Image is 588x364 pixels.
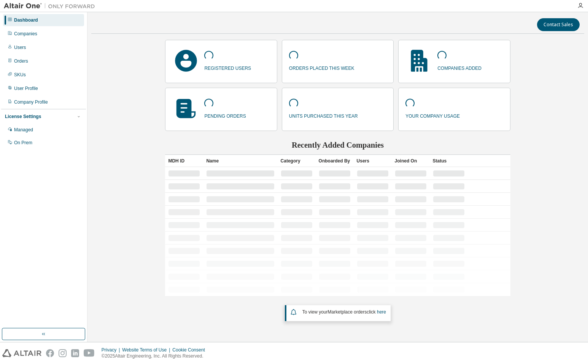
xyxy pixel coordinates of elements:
img: altair_logo.svg [2,349,41,357]
div: User Profile [14,85,38,91]
img: instagram.svg [59,349,67,357]
a: here [377,309,386,315]
div: License Settings [5,113,41,120]
button: Contact Sales [537,18,580,31]
img: facebook.svg [46,349,54,357]
img: linkedin.svg [71,349,79,357]
div: Company Profile [14,99,48,105]
h2: Recently Added Companies [165,140,510,150]
p: pending orders [204,111,246,120]
div: Name [206,155,274,167]
div: Status [433,155,465,167]
em: Marketplace orders [328,309,367,315]
p: © 2025 Altair Engineering, Inc. All Rights Reserved. [102,353,210,359]
div: On Prem [14,140,32,146]
div: Onboarded By [319,155,351,167]
div: Cookie Consent [172,347,209,353]
div: MDH ID [168,155,200,167]
div: Orders [14,58,28,64]
div: Privacy [102,347,122,353]
div: Companies [14,31,37,37]
p: companies added [437,63,482,72]
div: Category [281,155,313,167]
img: Altair One [4,2,99,10]
div: Managed [14,127,33,133]
img: youtube.svg [84,349,95,357]
div: SKUs [14,72,26,78]
p: orders placed this week [289,63,354,72]
div: Users [14,44,26,50]
p: units purchased this year [289,111,358,120]
p: registered users [204,63,251,72]
div: Dashboard [14,17,38,23]
div: Joined On [395,155,427,167]
span: To view your click [302,309,386,315]
p: your company usage [405,111,460,120]
div: Website Terms of Use [122,347,172,353]
div: Users [357,155,389,167]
